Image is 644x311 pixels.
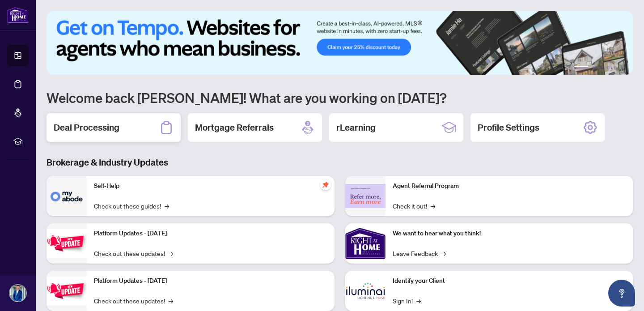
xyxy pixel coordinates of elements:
a: Leave Feedback→ [393,248,446,258]
h3: Brokerage & Industry Updates [47,156,633,169]
p: Agent Referral Program [393,181,626,191]
span: → [169,248,173,258]
h2: rLearning [336,121,376,134]
img: Agent Referral Program [345,184,386,209]
button: 2 [592,66,596,69]
p: We want to hear what you think! [393,229,626,239]
button: 5 [614,66,617,69]
p: Identify your Client [393,276,626,286]
img: Platform Updates - July 8, 2025 [47,277,87,305]
span: → [416,296,421,306]
h2: Deal Processing [54,121,119,134]
h2: Mortgage Referrals [195,121,274,134]
a: Check it out!→ [393,201,435,211]
img: Platform Updates - July 21, 2025 [47,229,87,257]
a: Sign In!→ [393,296,421,306]
button: Open asap [608,280,635,307]
a: Check out these updates!→ [94,296,173,306]
span: → [431,201,435,211]
a: Check out these updates!→ [94,248,173,258]
p: Platform Updates - [DATE] [94,229,327,239]
button: 4 [606,66,610,69]
h1: Welcome back [PERSON_NAME]! What are you working on [DATE]? [47,89,633,106]
p: Platform Updates - [DATE] [94,276,327,286]
button: 6 [621,66,624,69]
a: Check out these guides!→ [94,201,169,211]
img: Self-Help [47,176,87,216]
span: pushpin [320,179,331,190]
span: → [169,296,173,306]
span: → [165,201,169,211]
img: Identify your Client [345,271,386,311]
h2: Profile Settings [478,121,539,134]
p: Self-Help [94,181,327,191]
img: Profile Icon [9,285,26,302]
span: → [441,248,446,258]
img: logo [7,7,29,23]
button: 3 [599,66,603,69]
img: We want to hear what you think! [345,223,386,264]
button: 1 [574,66,589,69]
img: Slide 0 [47,11,633,75]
